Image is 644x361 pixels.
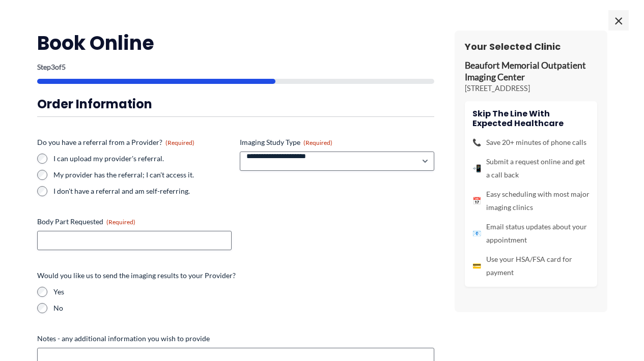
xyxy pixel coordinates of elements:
h2: Book Online [37,31,434,55]
label: I don't have a referral and am self-referring. [53,186,232,196]
p: Beaufort Memorial Outpatient Imaging Center [465,60,597,83]
span: 📧 [472,227,481,240]
li: Submit a request online and get a call back [472,155,590,182]
h3: Order Information [37,96,434,112]
label: Notes - any additional information you wish to provide [37,334,434,344]
label: Yes [53,287,434,297]
label: Body Part Requested [37,217,232,227]
li: Use your HSA/FSA card for payment [472,253,590,279]
label: Imaging Study Type [240,137,434,147]
span: 💳 [472,259,481,273]
li: Easy scheduling with most major imaging clinics [472,188,590,214]
label: My provider has the referral; I can't access it. [53,170,232,180]
legend: Do you have a referral from a Provider? [37,137,194,147]
span: × [608,10,629,31]
li: Email status updates about your appointment [472,220,590,247]
span: 📞 [472,136,481,149]
legend: Would you like us to send the imaging results to your Provider? [37,270,236,281]
p: [STREET_ADDRESS] [465,83,597,94]
li: Save 20+ minutes of phone calls [472,136,590,149]
span: (Required) [303,139,332,146]
label: I can upload my provider's referral. [53,154,232,164]
span: 📲 [472,162,481,175]
span: (Required) [165,139,194,146]
h3: Your Selected Clinic [465,41,597,52]
span: 📅 [472,194,481,207]
p: Step of [37,64,434,71]
span: (Required) [106,218,135,226]
span: 3 [51,63,55,71]
h4: Skip the line with Expected Healthcare [472,109,590,128]
label: No [53,303,434,313]
span: 5 [62,63,66,71]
